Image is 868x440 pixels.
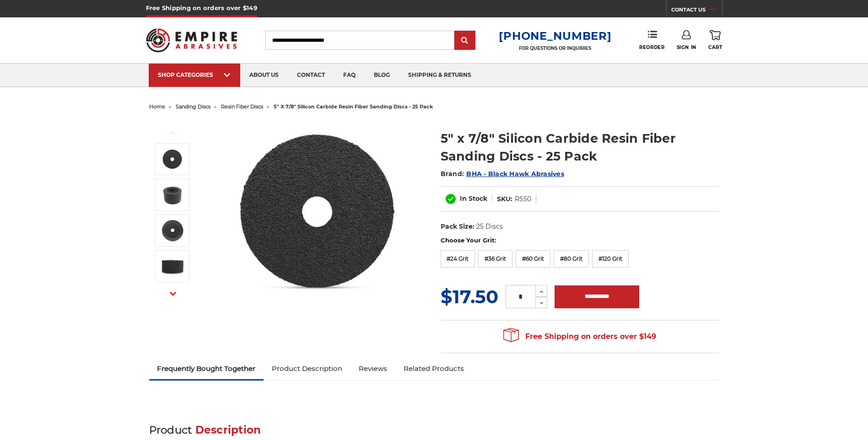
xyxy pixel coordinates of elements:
[499,29,611,43] a: [PHONE_NUMBER]
[708,44,722,50] span: Cart
[161,255,184,278] img: fiber discs silicon carbide
[221,103,263,110] a: resin fiber discs
[195,424,261,436] span: Description
[264,359,350,379] a: Product Description
[149,103,165,110] a: home
[515,194,531,204] dd: RS50
[441,170,464,178] span: Brand:
[399,64,480,87] a: shipping & returns
[162,123,184,143] button: Previous
[441,285,498,308] span: $17.50
[499,45,611,51] p: FOR QUESTIONS OR INQUIRIES
[503,327,656,346] span: Free Shipping on orders over $149
[146,22,237,58] img: Empire Abrasives
[671,5,722,17] a: CONTACT US
[274,103,433,110] span: 5" x 7/8" silicon carbide resin fiber sanding discs - 25 pack
[176,103,210,110] a: sanding discs
[350,359,395,379] a: Reviews
[161,148,184,171] img: 5 Inch Silicon Carbide Resin Fiber Disc
[162,284,184,304] button: Next
[149,424,192,436] span: Product
[161,219,184,242] img: 5 inch x 7/8 inch silicon carbide resin fiber
[365,64,399,87] a: blog
[227,120,410,303] img: 5 Inch Silicon Carbide Resin Fiber Disc
[334,64,365,87] a: faq
[466,170,564,178] a: BHA - Black Hawk Abrasives
[161,183,184,206] img: 5x7/8 silicon carbide resin fibre
[476,222,503,231] dd: 25 Discs
[441,129,719,165] h1: 5" x 7/8" Silicon Carbide Resin Fiber Sanding Discs - 25 Pack
[149,359,264,379] a: Frequently Bought Together
[441,222,474,231] dt: Pack Size:
[288,64,334,87] a: contact
[708,30,722,50] a: Cart
[240,64,288,87] a: about us
[441,236,719,245] label: Choose Your Grit:
[497,194,512,204] dt: SKU:
[639,30,664,50] a: Reorder
[677,44,696,50] span: Sign In
[158,71,231,78] div: SHOP CATEGORIES
[395,359,472,379] a: Related Products
[460,194,487,203] span: In Stock
[456,32,474,50] input: Submit
[639,44,664,50] span: Reorder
